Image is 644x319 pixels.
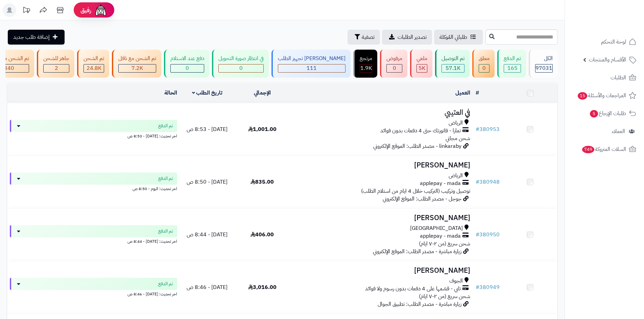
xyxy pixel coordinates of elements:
a: ملغي 5K [409,50,434,78]
a: العميل [455,89,470,97]
span: تم الدفع [158,123,173,129]
h3: [PERSON_NAME] [292,214,470,222]
a: تم الشحن مع ناقل 7.2K [111,50,163,78]
a: في انتظار صورة التحويل 0 [211,50,270,78]
span: جوجل - مصدر الطلب: الموقع الإلكتروني [383,195,461,203]
a: الطلبات [569,70,640,86]
a: #380949 [476,283,500,291]
span: 7.2K [132,64,143,72]
span: # [476,178,479,186]
a: الإجمالي [254,89,271,97]
span: رفيق [80,6,91,14]
a: جاهز للشحن 2 [35,50,76,78]
span: توصيل وتركيب (التركيب خلال 4 ايام من استلام الطلب) [361,187,470,195]
span: 57.1K [446,64,460,72]
span: 24.8K [87,64,101,72]
a: تم الشحن 24.8K [76,50,111,78]
span: زيارة مباشرة - مصدر الطلب: تطبيق الجوال [378,300,461,308]
span: [DATE] - 8:53 ص [187,125,228,133]
h3: في العتيبي [292,109,470,116]
span: 111 [307,64,317,72]
span: 1,001.00 [248,125,277,133]
span: [DATE] - 8:50 ص [187,178,228,186]
a: [PERSON_NAME] تجهيز الطلب 111 [270,50,352,78]
a: تصدير الطلبات [382,30,432,45]
a: دفع عند الاستلام 0 [163,50,211,78]
span: [GEOGRAPHIC_DATA] [410,224,463,232]
a: الحالة [164,89,177,97]
span: تابي - قسّمها على 4 دفعات بدون رسوم ولا فوائد [365,285,461,293]
div: 5001 [417,64,427,72]
span: [DATE] - 8:44 ص [187,231,228,239]
div: مرتجع [360,55,372,62]
div: 0 [219,64,263,72]
div: تم الشحن مع ناقل [118,55,156,62]
span: طلباتي المُوكلة [439,33,467,41]
a: الكل97031 [527,50,559,78]
h3: [PERSON_NAME] [292,161,470,169]
span: المراجعات والأسئلة [577,91,626,100]
span: إضافة طلب جديد [13,33,50,41]
span: applepay - mada [420,232,461,240]
div: 2 [44,64,69,72]
span: الجوف [449,277,463,285]
span: الطلبات [611,73,626,82]
span: 1.9K [360,64,372,72]
span: شحن مجاني [446,134,470,142]
span: 3,016.00 [248,283,277,291]
a: العملاء [569,123,640,139]
div: في انتظار صورة التحويل [218,55,264,62]
div: 111 [278,64,345,72]
div: معلق [479,55,490,62]
span: تم الدفع [158,228,173,235]
span: 406.00 [251,231,274,239]
a: لوحة التحكم [569,34,640,50]
div: اخر تحديث: [DATE] - 8:44 ص [10,237,177,244]
span: شحن سريع (من ٢-٧ ايام) [419,240,470,248]
span: 0 [482,64,486,72]
a: تم الدفع 165 [496,50,527,78]
span: 5K [419,64,425,72]
span: 2 [55,64,58,72]
div: جاهز للشحن [43,55,69,62]
div: 1852 [360,64,372,72]
div: 0 [387,64,402,72]
div: [PERSON_NAME] تجهيز الطلب [278,55,345,62]
a: #380950 [476,231,500,239]
div: اخر تحديث: اليوم - 8:50 ص [10,185,177,192]
a: تحديثات المنصة [18,3,35,19]
div: الكل [535,55,553,62]
a: #380948 [476,178,500,186]
button: تصفية [348,30,380,45]
span: لوحة التحكم [601,37,626,47]
span: [DATE] - 8:46 ص [187,283,228,291]
span: تمارا - فاتورتك حتى 4 دفعات بدون فوائد [380,127,461,135]
span: 0 [239,64,243,72]
a: إضافة طلب جديد [8,30,65,45]
div: 165 [504,64,521,72]
div: 7222 [119,64,156,72]
span: 749 [582,146,594,153]
span: 165 [507,64,518,72]
a: # [476,89,479,97]
img: ai-face.png [94,3,108,17]
div: تم التوصيل [442,55,464,62]
span: 5 [590,110,598,117]
div: تم الشحن [84,55,104,62]
span: applepay - mada [420,180,461,187]
span: 0 [186,64,189,72]
div: اخر تحديث: [DATE] - 8:46 ص [10,290,177,297]
span: الرياض [449,172,463,180]
span: # [476,231,479,239]
a: تم التوصيل 57.1K [434,50,471,78]
span: 0 [393,64,396,72]
a: السلات المتروكة749 [569,141,640,157]
span: 835.00 [251,178,274,186]
h3: [PERSON_NAME] [292,267,470,274]
div: ملغي [416,55,427,62]
a: تاريخ الطلب [192,89,223,97]
span: الرياض [449,119,463,127]
span: 340 [4,64,14,72]
a: #380953 [476,125,500,133]
span: تصدير الطلبات [398,33,427,41]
